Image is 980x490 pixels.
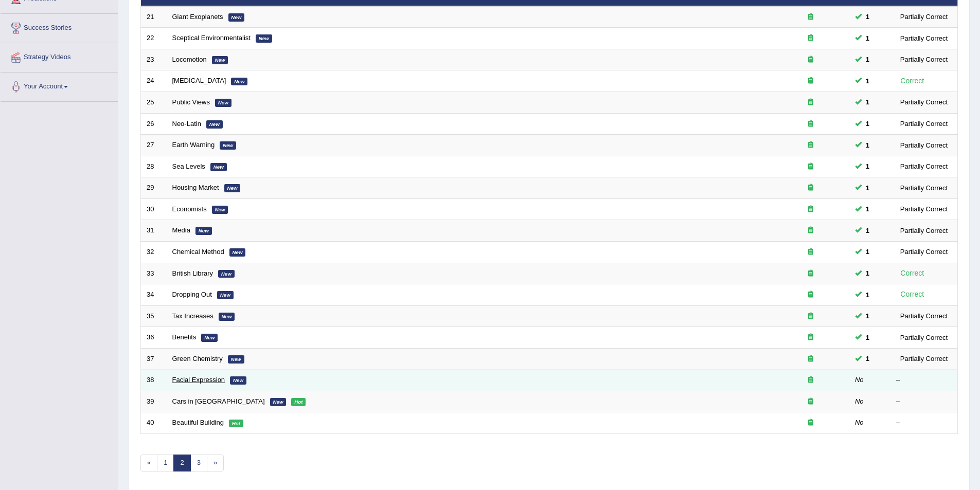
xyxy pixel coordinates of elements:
[896,311,952,321] div: Partially Correct
[862,33,874,44] span: You cannot take this question anymore
[778,375,844,385] div: Exam occurring question
[172,205,207,213] a: Economists
[229,420,243,428] em: Hot
[141,70,167,92] td: 24
[896,75,929,87] div: Correct
[206,120,223,129] em: New
[862,76,874,86] span: You cannot take this question anymore
[896,161,952,172] div: Partially Correct
[862,97,874,107] span: You cannot take this question anymore
[896,397,952,407] div: –
[896,246,952,257] div: Partially Correct
[862,289,874,300] span: You cannot take this question anymore
[896,54,952,65] div: Partially Correct
[212,206,228,214] em: New
[229,248,246,257] em: New
[228,355,244,364] em: New
[896,204,952,214] div: Partially Correct
[230,376,246,385] em: New
[141,241,167,263] td: 32
[778,76,844,86] div: Exam occurring question
[862,118,874,129] span: You cannot take this question anymore
[862,54,874,65] span: You cannot take this question anymore
[231,78,247,86] em: New
[896,140,952,151] div: Partially Correct
[207,455,224,471] a: »
[862,311,874,321] span: You cannot take this question anymore
[141,391,167,412] td: 39
[141,156,167,177] td: 28
[862,332,874,343] span: You cannot take this question anymore
[778,226,844,235] div: Exam occurring question
[141,263,167,284] td: 33
[862,353,874,364] span: You cannot take this question anymore
[778,140,844,150] div: Exam occurring question
[778,162,844,172] div: Exam occurring question
[896,288,929,300] div: Correct
[141,220,167,242] td: 31
[778,119,844,129] div: Exam occurring question
[141,370,167,391] td: 38
[141,412,167,434] td: 40
[862,204,874,214] span: You cannot take this question anymore
[896,11,952,22] div: Partially Correct
[172,162,205,170] a: Sea Levels
[190,455,207,471] a: 3
[141,198,167,220] td: 30
[778,397,844,407] div: Exam occurring question
[141,49,167,70] td: 23
[172,269,213,277] a: British Library
[291,398,306,406] em: Hot
[778,33,844,43] div: Exam occurring question
[1,72,118,98] a: Your Account
[862,246,874,257] span: You cannot take this question anymore
[778,55,844,65] div: Exam occurring question
[172,291,212,298] a: Dropping Out
[172,248,224,256] a: Chemical Method
[172,98,210,106] a: Public Views
[172,13,223,21] a: Giant Exoplanets
[228,13,245,22] em: New
[172,333,197,341] a: Benefits
[896,353,952,364] div: Partially Correct
[172,34,251,42] a: Sceptical Environmentalist
[896,118,952,129] div: Partially Correct
[172,355,223,362] a: Green Chemistry
[896,267,929,279] div: Correct
[896,418,952,428] div: –
[219,313,235,321] em: New
[212,56,228,64] em: New
[1,43,118,69] a: Strategy Videos
[778,333,844,342] div: Exam occurring question
[141,177,167,199] td: 29
[141,113,167,135] td: 26
[141,92,167,114] td: 25
[141,135,167,156] td: 27
[778,269,844,279] div: Exam occurring question
[172,397,265,405] a: Cars in [GEOGRAPHIC_DATA]
[172,312,213,320] a: Tax Increases
[141,348,167,370] td: 37
[862,11,874,22] span: You cannot take this question anymore
[778,354,844,364] div: Exam occurring question
[778,12,844,22] div: Exam occurring question
[172,120,201,128] a: Neo-Latin
[140,455,157,471] a: «
[172,141,215,149] a: Earth Warning
[855,397,864,405] em: No
[1,14,118,40] a: Success Stories
[172,226,190,234] a: Media
[862,183,874,193] span: You cannot take this question anymore
[173,455,190,471] a: 2
[172,376,225,384] a: Facial Expression
[778,290,844,300] div: Exam occurring question
[862,225,874,236] span: You cannot take this question anymore
[855,376,864,384] em: No
[270,398,287,406] em: New
[862,140,874,151] span: You cannot take this question anymore
[172,184,219,191] a: Housing Market
[778,98,844,107] div: Exam occurring question
[210,163,227,171] em: New
[172,419,224,426] a: Beautiful Building
[141,28,167,49] td: 22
